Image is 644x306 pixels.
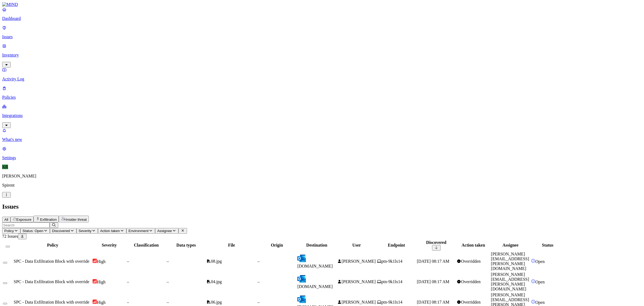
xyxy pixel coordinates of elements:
[337,243,376,248] div: User
[14,243,92,248] div: Policy
[2,104,642,127] a: Integrations
[297,254,306,263] img: outlook.live.com favicon
[531,259,535,263] img: status-open
[167,259,169,264] span: –
[93,279,97,283] img: severity-high
[127,259,129,264] span: –
[211,279,222,284] span: 04.jpg
[2,155,642,160] p: Settings
[127,279,129,284] span: –
[97,300,105,305] span: High
[491,243,530,248] div: Assignee
[381,279,402,284] span: ptn-9k1lx14
[342,259,376,264] span: [PERSON_NAME]
[457,243,490,248] div: Action taken
[535,259,545,264] span: Open
[258,243,296,248] div: Origin
[258,279,260,284] span: –
[207,243,257,248] div: File
[342,279,376,284] span: [PERSON_NAME]
[461,279,481,284] span: Overridden
[297,243,336,248] div: Destination
[491,272,529,291] span: [PERSON_NAME][EMAIL_ADDRESS][PERSON_NAME][DOMAIN_NAME]
[2,203,642,210] h2: Issues
[2,174,642,179] p: [PERSON_NAME]
[2,113,642,118] p: Integrations
[14,300,89,304] span: SPC - Data Exfiltration Block with override
[461,259,481,264] span: Overridden
[531,243,564,248] div: Status
[531,300,535,304] img: status-open
[211,259,222,264] span: 08.jpg
[3,282,7,284] button: Select row
[258,300,260,304] span: –
[491,252,529,271] span: [PERSON_NAME][EMAIL_ADDRESS][PERSON_NAME][DOMAIN_NAME]
[167,279,169,284] span: –
[2,128,642,142] a: What's new
[14,259,89,264] span: SPC - Data Exfiltration Block with override
[167,243,205,248] div: Data types
[2,2,642,7] a: MIND
[93,300,97,304] img: severity-high
[2,137,642,142] p: What's new
[23,229,43,233] span: Status: Open
[2,44,642,67] a: Inventory
[417,259,449,264] span: [DATE] 08:17 AM
[297,295,306,304] img: outlook.live.com favicon
[2,67,642,81] a: Activity Log
[167,300,169,304] span: –
[2,2,18,7] img: MIND
[381,300,402,304] span: ptn-9k1lx14
[258,259,260,264] span: –
[66,218,87,222] span: Insider threat
[14,279,89,284] span: SPC - Data Exfiltration Block with override
[2,25,642,39] a: Issues
[127,243,166,248] div: Classification
[417,279,449,284] span: [DATE] 08:17 AM
[2,86,642,100] a: Policies
[297,275,306,283] img: outlook.live.com favicon
[2,234,18,239] span: 72 Issues
[40,218,57,222] span: Exfiltration
[93,243,126,248] div: Severity
[297,284,333,289] span: [DOMAIN_NAME]
[417,240,456,245] div: Discovered
[2,183,642,188] p: Spirent
[297,264,333,268] span: [DOMAIN_NAME]
[531,279,535,283] img: status-open
[3,262,7,264] button: Select row
[79,229,92,233] span: Severity
[535,280,545,284] span: Open
[2,53,642,58] p: Inventory
[16,218,31,222] span: Exposure
[2,34,642,39] p: Issues
[377,243,416,248] div: Endpoint
[3,303,7,304] button: Select row
[211,300,222,304] span: 06.jpg
[2,16,642,21] p: Dashboard
[4,218,8,222] span: All
[52,229,70,233] span: Discovered
[2,222,50,228] input: Search
[381,259,402,264] span: ptn-9k1lx14
[2,165,8,169] span: KR
[129,229,149,233] span: Environment
[2,7,642,21] a: Dashboard
[4,229,14,233] span: Policy
[127,300,129,304] span: –
[535,300,545,305] span: Open
[2,95,642,100] p: Policies
[2,77,642,81] p: Activity Log
[97,259,105,264] span: High
[461,300,481,304] span: Overridden
[417,300,449,304] span: [DATE] 08:17 AM
[97,280,105,284] span: High
[6,246,10,247] button: Select all
[2,146,642,160] a: Settings
[93,259,97,263] img: severity-high
[342,300,376,304] span: [PERSON_NAME]
[157,229,172,233] span: Assignee
[100,229,120,233] span: Action taken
